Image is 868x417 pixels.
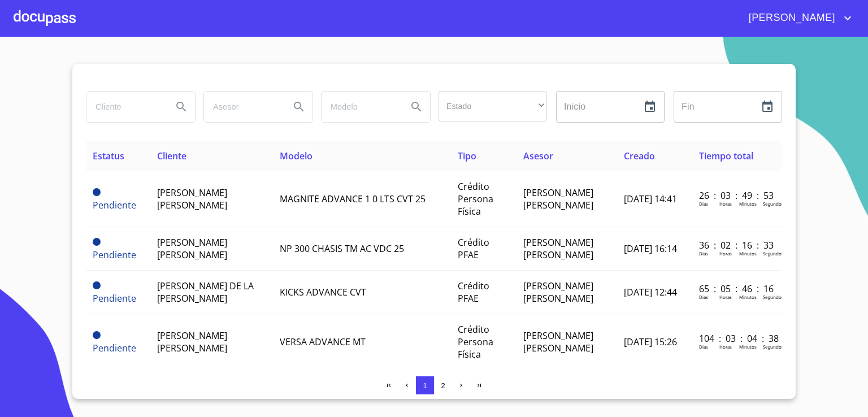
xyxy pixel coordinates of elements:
[93,331,101,339] span: Pendiente
[719,344,732,350] p: Horas
[93,249,136,261] span: Pendiente
[523,329,593,354] span: [PERSON_NAME] [PERSON_NAME]
[624,193,677,205] span: [DATE] 14:41
[93,342,136,354] span: Pendiente
[93,188,101,196] span: Pendiente
[157,150,186,162] span: Cliente
[93,281,101,289] span: Pendiente
[719,201,732,207] p: Horas
[763,344,784,350] p: Segundos
[157,186,227,211] span: [PERSON_NAME] [PERSON_NAME]
[739,201,757,207] p: Minutos
[624,286,677,298] span: [DATE] 12:44
[763,201,784,207] p: Segundos
[93,292,136,305] span: Pendiente
[719,294,732,300] p: Horas
[458,323,493,360] span: Crédito Persona Física
[168,93,195,120] button: Search
[523,236,593,261] span: [PERSON_NAME] [PERSON_NAME]
[763,250,784,257] p: Segundos
[423,381,427,390] span: 1
[699,332,775,345] p: 104 : 03 : 04 : 38
[280,336,366,348] span: VERSA ADVANCE MT
[416,376,434,394] button: 1
[699,344,708,350] p: Dias
[441,381,445,390] span: 2
[624,150,655,162] span: Creado
[624,242,677,255] span: [DATE] 16:14
[699,250,708,257] p: Dias
[739,250,757,257] p: Minutos
[157,329,227,354] span: [PERSON_NAME] [PERSON_NAME]
[740,9,841,27] span: [PERSON_NAME]
[458,150,476,162] span: Tipo
[523,186,593,211] span: [PERSON_NAME] [PERSON_NAME]
[699,201,708,207] p: Dias
[699,294,708,300] p: Dias
[280,286,366,298] span: KICKS ADVANCE CVT
[157,236,227,261] span: [PERSON_NAME] [PERSON_NAME]
[523,280,593,305] span: [PERSON_NAME] [PERSON_NAME]
[699,239,775,251] p: 36 : 02 : 16 : 33
[699,150,753,162] span: Tiempo total
[280,193,426,205] span: MAGNITE ADVANCE 1 0 LTS CVT 25
[739,294,757,300] p: Minutos
[699,283,775,295] p: 65 : 05 : 46 : 16
[403,93,430,120] button: Search
[322,92,398,122] input: search
[763,294,784,300] p: Segundos
[458,180,493,218] span: Crédito Persona Física
[523,150,553,162] span: Asesor
[157,280,254,305] span: [PERSON_NAME] DE LA [PERSON_NAME]
[93,199,136,211] span: Pendiente
[86,92,163,122] input: search
[458,236,489,261] span: Crédito PFAE
[93,150,124,162] span: Estatus
[93,238,101,246] span: Pendiente
[439,91,547,121] div: ​
[719,250,732,257] p: Horas
[280,150,313,162] span: Modelo
[458,280,489,305] span: Crédito PFAE
[699,189,775,202] p: 26 : 03 : 49 : 53
[739,344,757,350] p: Minutos
[434,376,452,394] button: 2
[204,92,281,122] input: search
[624,336,677,348] span: [DATE] 15:26
[740,9,854,27] button: account of current user
[280,242,404,255] span: NP 300 CHASIS TM AC VDC 25
[285,93,313,120] button: Search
